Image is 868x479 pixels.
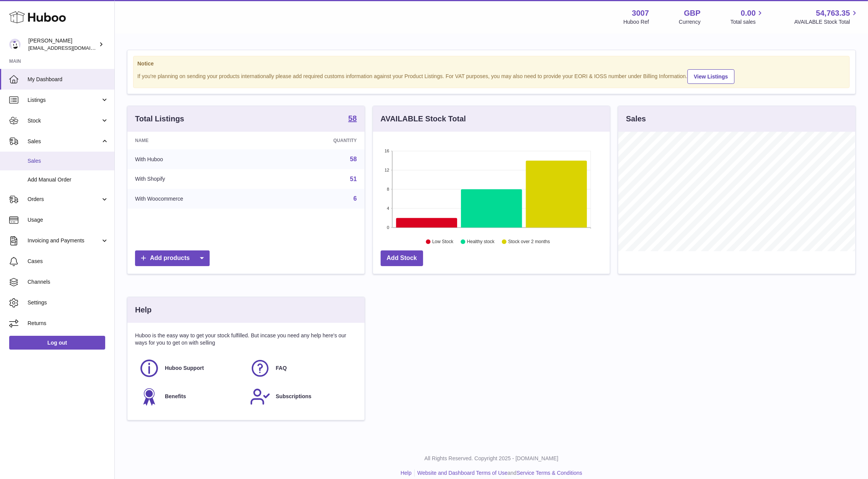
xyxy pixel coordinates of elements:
div: Huboo Ref [624,18,649,26]
span: Returns [28,320,109,327]
span: Orders [28,196,101,203]
a: Huboo Support [139,358,242,379]
td: With Shopify [127,169,275,189]
a: Service Terms & Conditions [516,470,582,476]
text: Stock over 2 months [508,239,550,245]
div: [PERSON_NAME] [28,37,97,52]
a: 51 [350,176,357,182]
span: Channels [28,278,109,286]
p: Huboo is the easy way to get your stock fulfilled. But incase you need any help here's our ways f... [135,332,357,347]
strong: Notice [137,60,845,67]
text: Healthy stock [467,239,495,245]
a: Benefits [139,386,242,407]
a: 0.00 Total sales [730,8,764,26]
span: Sales [28,138,101,145]
strong: 58 [348,114,357,122]
span: Add Manual Order [28,176,109,183]
a: Website and Dashboard Terms of Use [417,470,508,476]
span: [EMAIL_ADDRESS][DOMAIN_NAME] [28,45,112,51]
span: Stock [28,117,101,124]
div: Currency [679,18,701,26]
span: Settings [28,299,109,306]
span: Total sales [730,18,764,26]
text: Low Stock [432,239,454,245]
span: FAQ [276,365,287,372]
span: Huboo Support [165,365,204,372]
a: Help [401,470,412,476]
th: Name [127,132,275,149]
a: Subscriptions [250,386,353,407]
strong: 3007 [632,8,649,18]
a: View Listings [687,69,734,84]
a: 58 [350,156,357,162]
span: 54,763.35 [816,8,850,18]
td: With Huboo [127,149,275,169]
span: 0.00 [741,8,756,18]
span: Cases [28,258,109,265]
h3: AVAILABLE Stock Total [381,114,466,124]
text: 8 [387,187,389,191]
div: If you're planning on sending your products internationally please add required customs informati... [137,68,845,84]
th: Quantity [275,132,365,149]
span: Listings [28,96,101,104]
span: My Dashboard [28,76,109,83]
a: Log out [9,336,105,350]
span: Subscriptions [276,393,311,400]
img: bevmay@maysama.com [9,39,21,50]
strong: GBP [684,8,700,18]
text: 0 [387,225,389,230]
h3: Sales [626,114,646,124]
text: 4 [387,206,389,211]
p: All Rights Reserved. Copyright 2025 - [DOMAIN_NAME] [121,455,862,462]
span: Usage [28,216,109,224]
a: Add Stock [381,250,423,266]
a: Add products [135,250,210,266]
a: 58 [348,114,357,124]
span: AVAILABLE Stock Total [794,18,859,26]
span: Invoicing and Payments [28,237,101,244]
h3: Total Listings [135,114,184,124]
text: 16 [384,149,389,153]
td: With Woocommerce [127,189,275,209]
li: and [415,469,582,477]
a: 54,763.35 AVAILABLE Stock Total [794,8,859,26]
a: FAQ [250,358,353,379]
h3: Help [135,305,151,315]
span: Benefits [165,393,186,400]
a: 6 [353,195,357,202]
span: Sales [28,157,109,165]
text: 12 [384,168,389,172]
